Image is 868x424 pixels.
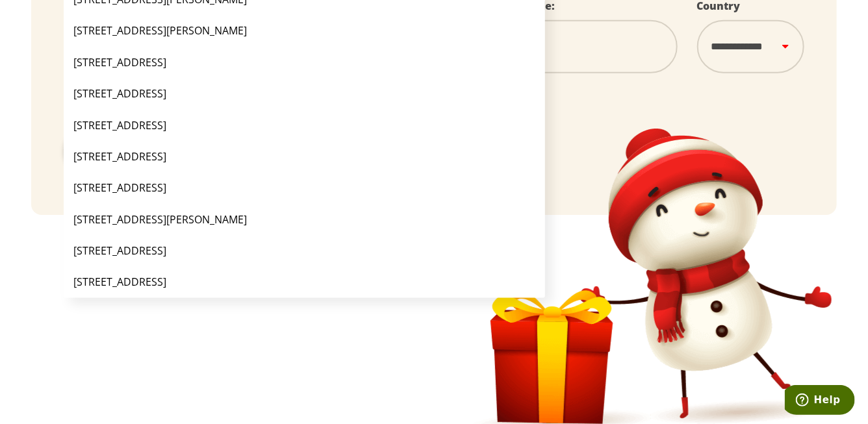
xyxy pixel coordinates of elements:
[64,172,544,203] li: [STREET_ADDRESS]
[64,47,544,78] li: [STREET_ADDRESS]
[64,204,544,235] li: [STREET_ADDRESS][PERSON_NAME]
[64,141,544,172] li: [STREET_ADDRESS]
[785,385,855,418] iframe: Opens a widget where you can find more information
[64,15,544,46] li: [STREET_ADDRESS][PERSON_NAME]
[64,110,544,141] li: [STREET_ADDRESS]
[64,266,544,297] li: [STREET_ADDRESS]
[64,235,544,266] li: [STREET_ADDRESS]
[64,78,544,109] li: [STREET_ADDRESS]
